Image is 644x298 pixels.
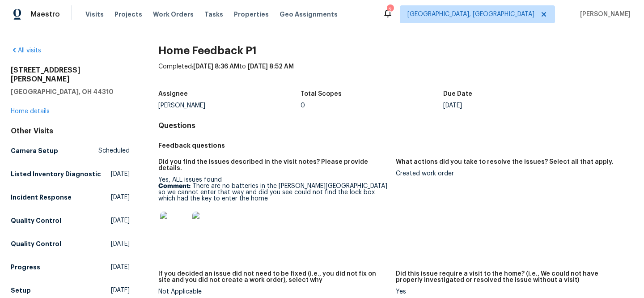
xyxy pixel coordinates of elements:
[407,10,534,19] span: [GEOGRAPHIC_DATA], [GEOGRAPHIC_DATA]
[280,10,338,19] span: Geo Assignments
[301,102,443,109] div: 0
[158,102,301,109] div: [PERSON_NAME]
[158,183,389,202] p: There are no batteries in the [PERSON_NAME][GEOGRAPHIC_DATA] so we cannot enter that way and did ...
[158,91,188,97] h5: Assignee
[11,189,130,205] a: Incident Response[DATE]
[158,141,633,150] h5: Feedback questions
[11,259,130,275] a: Progress[DATE]
[111,216,130,225] span: [DATE]
[158,183,191,189] b: Comment:
[11,143,130,159] a: Camera SetupScheduled
[11,66,130,84] h2: [STREET_ADDRESS][PERSON_NAME]
[576,10,631,19] span: [PERSON_NAME]
[98,146,130,155] span: Scheduled
[11,263,40,272] h5: Progress
[234,10,269,19] span: Properties
[204,11,223,17] span: Tasks
[248,64,294,70] span: [DATE] 8:52 AM
[443,91,472,97] h5: Due Date
[158,289,389,295] div: Not Applicable
[111,286,130,295] span: [DATE]
[11,239,61,248] h5: Quality Control
[111,193,130,202] span: [DATE]
[11,193,72,202] h5: Incident Response
[85,10,104,19] span: Visits
[301,91,342,97] h5: Total Scopes
[158,46,633,55] h2: Home Feedback P1
[11,286,31,295] h5: Setup
[158,177,389,246] div: Yes, ALL issues found
[11,47,41,54] a: All visits
[111,239,130,248] span: [DATE]
[153,10,194,19] span: Work Orders
[387,5,393,14] div: 2
[396,159,614,165] h5: What actions did you take to resolve the issues? Select all that apply.
[11,146,58,155] h5: Camera Setup
[111,170,130,179] span: [DATE]
[11,236,130,252] a: Quality Control[DATE]
[11,216,61,225] h5: Quality Control
[158,159,389,171] h5: Did you find the issues described in the visit notes? Please provide details.
[193,64,239,70] span: [DATE] 8:36 AM
[11,170,101,179] h5: Listed Inventory Diagnostic
[158,271,389,283] h5: If you decided an issue did not need to be fixed (i.e., you did not fix on site and you did not c...
[158,121,633,130] h4: Questions
[11,87,130,96] h5: [GEOGRAPHIC_DATA], OH 44310
[114,10,142,19] span: Projects
[158,62,633,85] div: Completed: to
[396,289,626,295] div: Yes
[30,10,60,19] span: Maestro
[443,102,586,109] div: [DATE]
[11,166,130,182] a: Listed Inventory Diagnostic[DATE]
[11,127,130,136] div: Other Visits
[11,213,130,229] a: Quality Control[DATE]
[396,271,626,283] h5: Did this issue require a visit to the home? (i.e., We could not have properly investigated or res...
[11,108,50,115] a: Home details
[111,263,130,272] span: [DATE]
[396,170,626,177] div: Created work order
